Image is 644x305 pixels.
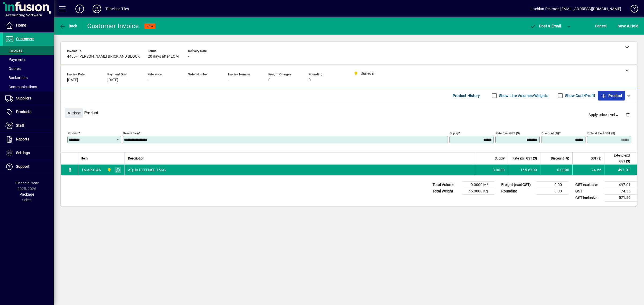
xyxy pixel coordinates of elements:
span: Supply [495,155,505,161]
app-page-header-button: Back [54,21,83,31]
button: Save & Hold [616,21,640,31]
a: Home [3,19,54,32]
a: Staff [3,119,54,132]
td: Total Weight [430,188,462,195]
span: P [539,24,541,28]
td: 497.01 [605,182,637,188]
span: Quotes [5,66,21,71]
td: 45.0000 Kg [462,188,494,195]
td: Total Volume [430,182,462,188]
span: Close [67,109,81,118]
mat-label: Extend excl GST ($) [587,131,615,135]
span: 20 days after EOM [148,54,179,59]
div: 165.6700 [511,167,537,173]
span: Cancel [595,22,607,30]
app-page-header-button: Close [63,110,84,115]
span: Staff [16,123,24,128]
a: Backorders [3,73,54,82]
button: Apply price level [586,110,622,120]
a: Invoices [3,46,54,55]
button: Back [58,21,79,31]
span: Home [16,23,26,27]
label: Show Cost/Profit [564,93,595,98]
button: Add [71,4,88,14]
div: Lachlan Pearson [EMAIL_ADDRESS][DOMAIN_NAME] [530,5,621,13]
td: Freight (excl GST) [499,182,536,188]
span: 0 [268,78,270,82]
td: 0.0000 M³ [462,182,494,188]
span: Product [601,91,622,100]
span: Backorders [5,76,28,80]
span: 4405 - [PERSON_NAME] BRICK AND BLOCK [67,54,140,59]
a: Knowledge Base [627,1,637,18]
span: GST ($) [591,155,601,161]
span: 0 [309,78,311,82]
a: Payments [3,55,54,64]
label: Show Line Volumes/Weights [498,93,548,98]
td: 0.00 [536,188,568,195]
span: - [228,78,229,82]
button: Product History [451,91,482,101]
span: Communications [5,85,37,89]
div: Product [61,103,637,122]
span: - [148,78,149,82]
td: GST [573,188,605,195]
a: Communications [3,82,54,91]
td: 0.0000 [540,165,572,175]
td: 74.55 [605,188,637,195]
span: Apply price level [588,112,620,118]
span: Discount (%) [551,155,569,161]
td: 571.56 [605,195,637,201]
button: Delete [621,108,634,121]
div: Customer Invoice [87,22,139,30]
td: 497.01 [605,165,637,175]
span: Package [20,192,34,196]
mat-label: Discount (%) [541,131,559,135]
div: Timeless Tiles [105,5,129,13]
span: 3.0000 [493,167,505,173]
td: Rounding [499,188,536,195]
span: Suppliers [16,96,31,100]
span: Dunedin [106,167,112,173]
td: GST inclusive [573,195,605,201]
button: Profile [88,4,105,14]
button: Cancel [594,21,608,31]
mat-label: Rate excl GST ($) [496,131,520,135]
app-page-header-button: Delete [621,112,634,117]
a: Settings [3,146,54,160]
span: Invoices [5,48,22,53]
button: Close [65,108,83,118]
mat-label: Description [123,131,139,135]
span: Back [59,24,77,28]
span: Rate excl GST ($) [513,155,537,161]
button: Product [598,91,625,101]
span: ave & Hold [618,22,638,30]
span: [DATE] [67,78,78,82]
button: Post & Email [527,21,563,31]
span: ost & Email [530,24,561,28]
span: Support [16,164,30,169]
td: 0.00 [536,182,568,188]
span: Extend excl GST ($) [608,152,630,164]
div: 1MAP014A [81,167,101,173]
a: Reports [3,133,54,146]
span: Item [81,155,88,161]
span: Description [128,155,144,161]
span: Product History [453,91,480,100]
mat-label: Supply [450,131,459,135]
span: Products [16,110,31,114]
span: - [188,78,189,82]
span: Payments [5,57,25,62]
a: Suppliers [3,92,54,105]
span: AQUA DEFENSE 15KG [128,167,166,173]
span: Reports [16,137,29,141]
span: NEW [147,24,153,28]
td: GST exclusive [573,182,605,188]
span: [DATE] [107,78,118,82]
span: S [618,24,620,28]
span: Settings [16,151,30,155]
td: 74.55 [572,165,605,175]
a: Products [3,105,54,119]
span: - [188,54,189,59]
mat-label: Product [68,131,79,135]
